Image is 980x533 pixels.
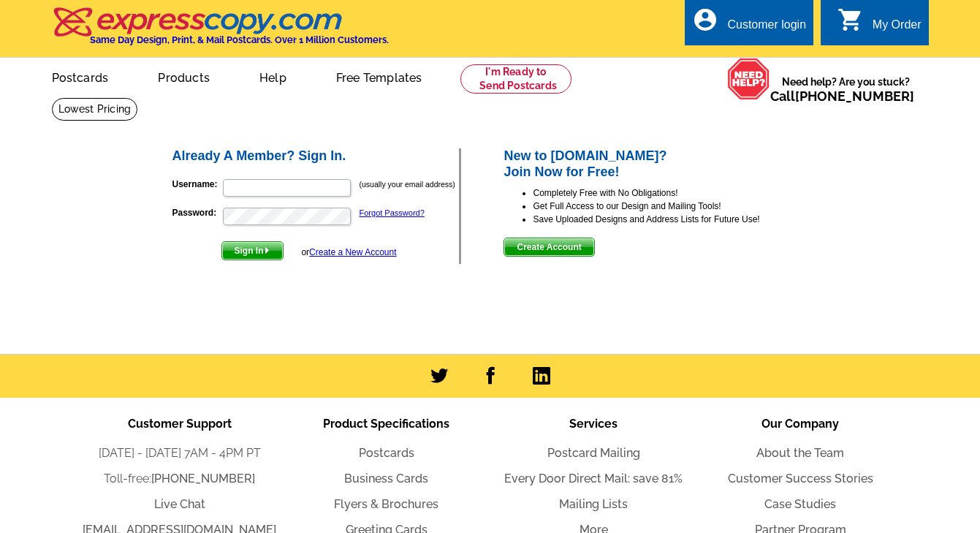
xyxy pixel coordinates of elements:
h4: Same Day Design, Print, & Mail Postcards. Over 1 Million Customers. [90,34,389,45]
span: Sign In [222,242,283,260]
a: Postcard Mailing [547,446,640,460]
li: Save Uploaded Designs and Address Lists for Future Use! [533,213,810,226]
div: or [301,246,396,259]
span: Product Specifications [323,417,449,431]
label: Username: [172,178,221,191]
a: Forgot Password? [360,208,425,217]
span: Customer Support [128,417,232,431]
a: Products [134,59,233,94]
li: [DATE] - [DATE] 7AM - 4PM PT [76,445,283,462]
i: account_circle [692,7,718,33]
a: Live Chat [154,497,205,511]
button: Create Account [504,238,594,257]
a: Postcards [29,59,132,94]
span: Our Company [761,417,839,431]
li: Toll-free: [76,470,283,488]
a: Flyers & Brochures [334,497,438,511]
a: Mailing Lists [559,497,628,511]
a: About the Team [756,446,844,460]
li: Completely Free with No Obligations! [533,186,810,200]
span: Call [770,88,914,104]
a: Business Cards [344,472,428,485]
h2: New to [DOMAIN_NAME]? Join Now for Free! [504,148,810,180]
button: Sign In [221,241,284,260]
a: Help [236,59,310,94]
a: Free Templates [313,59,446,94]
span: Need help? Are you stuck? [770,75,922,104]
label: Password: [172,206,221,219]
div: Customer login [727,18,806,39]
i: shopping_cart [837,7,864,33]
a: Create a New Account [309,247,396,257]
a: Same Day Design, Print, & Mail Postcards. Over 1 Million Customers. [52,18,389,45]
a: Every Door Direct Mail: save 81% [504,472,683,485]
div: My Order [873,18,922,39]
a: Postcards [359,446,414,460]
a: Customer Success Stories [728,472,873,485]
small: (usually your email address) [360,180,455,189]
a: [PHONE_NUMBER] [795,88,914,104]
span: Services [569,417,618,431]
h2: Already A Member? Sign In. [172,148,460,165]
span: Create Account [504,238,593,256]
li: Get Full Access to our Design and Mailing Tools! [533,200,810,213]
a: account_circle Customer login [692,16,806,34]
img: button-next-arrow-white.png [264,247,270,254]
img: help [727,58,770,100]
a: [PHONE_NUMBER] [151,472,255,485]
a: Case Studies [764,497,836,511]
a: shopping_cart My Order [837,16,922,34]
